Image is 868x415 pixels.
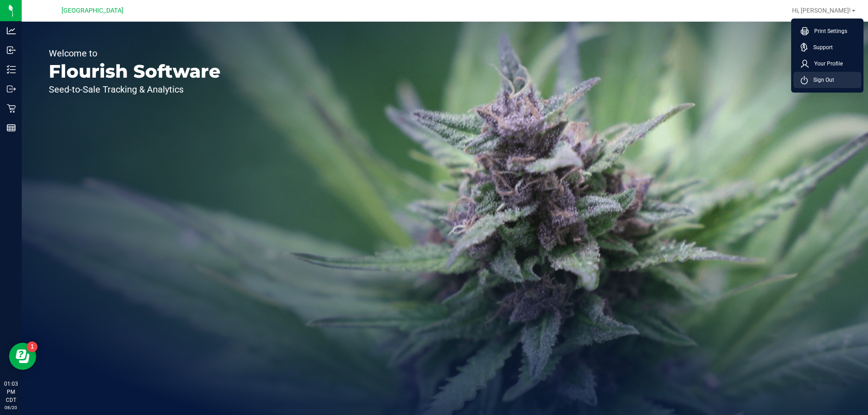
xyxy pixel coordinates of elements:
[808,75,834,84] span: Sign Out
[7,123,16,132] inline-svg: Reports
[27,341,38,352] iframe: Resource center unread badge
[4,380,18,404] p: 01:03 PM CDT
[7,26,16,35] inline-svg: Analytics
[61,7,123,14] span: [GEOGRAPHIC_DATA]
[7,104,16,113] inline-svg: Retail
[7,46,16,55] inline-svg: Inbound
[809,27,847,36] span: Print Settings
[49,49,221,58] p: Welcome to
[793,72,861,88] li: Sign Out
[809,59,843,68] span: Your Profile
[49,62,221,80] p: Flourish Software
[4,404,18,411] p: 08/20
[7,65,16,74] inline-svg: Inventory
[808,43,833,52] span: Support
[7,84,16,93] inline-svg: Outbound
[792,7,851,14] span: Hi, [PERSON_NAME]!
[49,85,221,94] p: Seed-to-Sale Tracking & Analytics
[9,343,36,370] iframe: Resource center
[801,43,858,52] a: Support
